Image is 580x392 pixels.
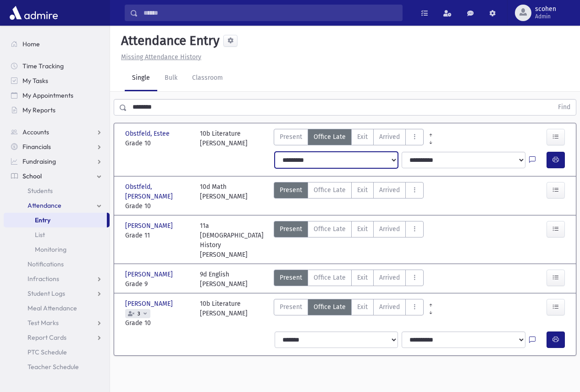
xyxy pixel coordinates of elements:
a: Entry [4,213,107,227]
span: Arrived [379,132,400,142]
span: scohen [535,6,556,13]
input: Search [138,5,402,21]
a: Time Tracking [4,59,110,73]
span: Office Late [314,224,346,234]
span: Exit [357,302,368,312]
div: AttTypes [274,270,424,289]
span: Exit [357,273,368,282]
span: Present [280,302,302,312]
span: Office Late [314,273,346,282]
span: Infractions [28,275,59,283]
span: Obstfeld, Estee [125,129,171,138]
u: Missing Attendance History [121,53,201,61]
a: Students [4,183,110,198]
a: My Reports [4,103,110,117]
span: Grade 10 [125,201,191,211]
div: AttTypes [274,182,424,211]
span: Arrived [379,273,400,282]
a: Financials [4,139,110,154]
span: [PERSON_NAME] [125,299,175,309]
span: Office Late [314,185,346,195]
span: 3 [136,311,142,317]
img: AdmirePro [7,4,60,22]
a: PTC Schedule [4,345,110,359]
span: Present [280,224,302,234]
span: Notifications [28,260,64,268]
span: Teacher Schedule [28,363,79,371]
span: Test Marks [28,319,59,327]
a: My Appointments [4,88,110,103]
div: 10b Literature [PERSON_NAME] [200,129,248,148]
span: Monitoring [35,245,66,254]
span: Home [22,40,40,48]
span: Present [280,132,302,142]
a: List [4,227,110,242]
a: Meal Attendance [4,301,110,315]
span: Exit [357,224,368,234]
div: AttTypes [274,299,424,328]
span: Grade 11 [125,231,191,240]
span: Financials [22,143,51,151]
div: AttTypes [274,129,424,148]
a: Fundraising [4,154,110,169]
span: Accounts [22,128,49,136]
a: Notifications [4,257,110,271]
a: Infractions [4,271,110,286]
div: 11a [DEMOGRAPHIC_DATA] History [PERSON_NAME] [200,221,265,259]
a: School [4,169,110,183]
span: Grade 10 [125,138,191,148]
span: Entry [35,216,50,224]
span: Fundraising [22,157,56,166]
span: Grade 9 [125,279,191,289]
a: Single [125,66,157,91]
span: Obstfeld, [PERSON_NAME] [125,182,191,201]
span: School [22,172,42,180]
a: My Tasks [4,73,110,88]
span: [PERSON_NAME] [125,221,175,231]
span: Exit [357,185,368,195]
span: Present [280,185,302,195]
a: Accounts [4,125,110,139]
span: Report Cards [28,333,66,342]
span: Arrived [379,185,400,195]
span: My Tasks [22,77,48,85]
h5: Attendance Entry [117,33,220,49]
span: Time Tracking [22,62,64,70]
span: Arrived [379,224,400,234]
span: Arrived [379,302,400,312]
a: Attendance [4,198,110,213]
span: Admin [535,13,556,20]
span: Present [280,273,302,282]
span: My Appointments [22,91,73,99]
span: Students [28,187,53,195]
a: Test Marks [4,315,110,330]
a: Teacher Schedule [4,359,110,374]
a: Home [4,37,110,51]
div: 10d Math [PERSON_NAME] [200,182,248,211]
a: Bulk [157,66,185,91]
span: Meal Attendance [28,304,77,312]
div: AttTypes [274,221,424,259]
span: Exit [357,132,368,142]
span: Attendance [28,201,61,210]
span: List [35,231,45,239]
span: [PERSON_NAME] [125,270,175,279]
a: Classroom [185,66,230,91]
span: PTC Schedule [28,348,67,356]
a: Monitoring [4,242,110,257]
span: Office Late [314,302,346,312]
button: Find [552,99,576,115]
span: My Reports [22,106,55,114]
div: 9d English [PERSON_NAME] [200,270,248,289]
span: Student Logs [28,289,65,298]
span: Grade 10 [125,318,191,328]
div: 10b Literature [PERSON_NAME] [200,299,248,328]
a: Report Cards [4,330,110,345]
a: Missing Attendance History [117,53,201,61]
span: Office Late [314,132,346,142]
a: Student Logs [4,286,110,301]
